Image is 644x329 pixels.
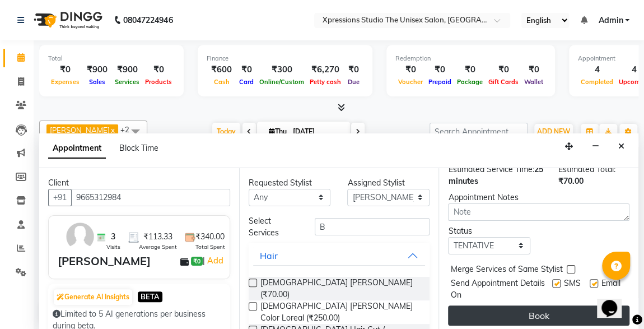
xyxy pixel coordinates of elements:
[450,263,562,277] span: Merge Services of Same Stylist
[307,63,344,76] div: ₹6,270
[143,231,172,243] span: ₹113.33
[112,63,142,76] div: ₹900
[395,78,426,86] span: Voucher
[454,78,486,86] span: Package
[212,123,240,140] span: Today
[139,243,177,251] span: Average Spent
[450,277,548,301] span: Send Appointment Details On
[48,63,82,76] div: ₹0
[64,220,96,253] img: avatar
[347,177,430,189] div: Assigned Stylist
[426,78,454,86] span: Prepaid
[207,63,236,76] div: ₹600
[195,231,225,243] span: ₹340.00
[315,218,430,235] input: Search by service name
[521,63,546,76] div: ₹0
[123,4,172,36] b: 08047224946
[448,225,530,237] div: Status
[266,127,290,136] span: Thu
[601,277,620,301] span: Email
[256,78,307,86] span: Online/Custom
[448,305,629,326] button: Book
[260,249,278,262] div: Hair
[205,254,225,267] a: Add
[111,231,115,243] span: 3
[50,126,110,135] span: [PERSON_NAME]
[191,257,203,266] span: ₹0
[207,54,363,63] div: Finance
[534,124,573,140] button: ADD NEW
[260,300,421,324] span: [DEMOGRAPHIC_DATA] [PERSON_NAME] Color Loreal (₹250.00)
[426,63,454,76] div: ₹0
[48,138,106,159] span: Appointment
[112,78,142,86] span: Services
[48,78,82,86] span: Expenses
[86,78,108,86] span: Sales
[486,63,521,76] div: ₹0
[448,192,629,203] div: Appointment Notes
[240,215,306,239] div: Select Services
[54,289,132,305] button: Generate AI Insights
[203,254,225,267] span: |
[345,78,362,86] span: Due
[211,78,232,86] span: Cash
[253,245,426,266] button: Hair
[236,78,256,86] span: Card
[613,138,629,155] button: Close
[578,63,616,76] div: 4
[195,243,225,251] span: Total Spent
[564,277,581,301] span: SMS
[236,63,256,76] div: ₹0
[558,164,615,174] span: Estimated Total:
[307,78,344,86] span: Petty cash
[138,291,162,302] span: BETA
[537,127,570,136] span: ADD NEW
[448,164,543,186] span: 25 minutes
[249,177,331,189] div: Requested Stylist
[58,253,151,270] div: [PERSON_NAME]
[598,15,623,26] span: Admin
[290,123,346,140] input: 2025-09-04
[142,63,175,76] div: ₹0
[256,63,307,76] div: ₹300
[395,54,546,63] div: Redemption
[578,78,616,86] span: Completed
[120,125,138,134] span: +2
[260,277,421,300] span: [DEMOGRAPHIC_DATA] [PERSON_NAME] (₹70.00)
[29,4,105,36] img: logo
[82,63,112,76] div: ₹900
[142,78,175,86] span: Products
[430,123,528,140] input: Search Appointment
[521,78,546,86] span: Wallet
[119,143,158,153] span: Block Time
[597,284,633,318] iframe: chat widget
[558,176,583,186] span: ₹70.00
[448,164,534,174] span: Estimated Service Time:
[48,54,175,63] div: Total
[48,177,230,189] div: Client
[344,63,363,76] div: ₹0
[486,78,521,86] span: Gift Cards
[48,189,72,206] button: +91
[110,126,115,135] a: x
[454,63,486,76] div: ₹0
[106,243,120,251] span: Visits
[395,63,426,76] div: ₹0
[71,189,230,206] input: Search by Name/Mobile/Email/Code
